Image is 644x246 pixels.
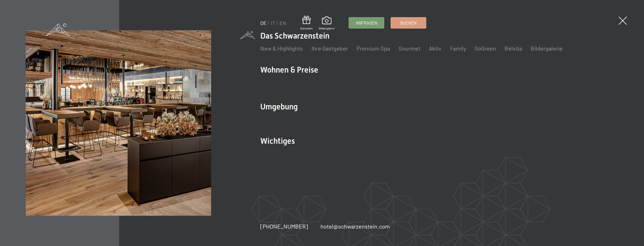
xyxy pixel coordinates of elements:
a: Bildergalerie [319,17,334,30]
span: Anfragen [356,20,377,26]
span: Buchen [400,20,417,26]
img: Wellnesshotel Südtirol SCHWARZENSTEIN - Wellnessurlaub in den Alpen, Wandern und Wellness [26,30,211,216]
span: Gutschein [300,26,313,30]
a: Aktiv [429,45,441,52]
a: Premium Spa [357,45,390,52]
a: Ihre Gastgeber [311,45,348,52]
a: Buchen [391,17,426,28]
span: Bildergalerie [319,26,334,30]
a: DE [260,20,267,26]
a: Anfragen [349,17,384,28]
a: [PHONE_NUMBER] [260,222,308,230]
a: EN [279,20,286,26]
a: Bildergalerie [531,45,563,52]
a: Family [450,45,466,52]
span: [PHONE_NUMBER] [260,223,308,230]
a: Gutschein [300,16,313,30]
a: GoGreen [475,45,496,52]
a: hotel@schwarzenstein.com [321,222,390,230]
a: New & Highlights [260,45,303,52]
a: Gourmet [399,45,420,52]
a: Belvita [505,45,522,52]
a: IT [271,20,275,26]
